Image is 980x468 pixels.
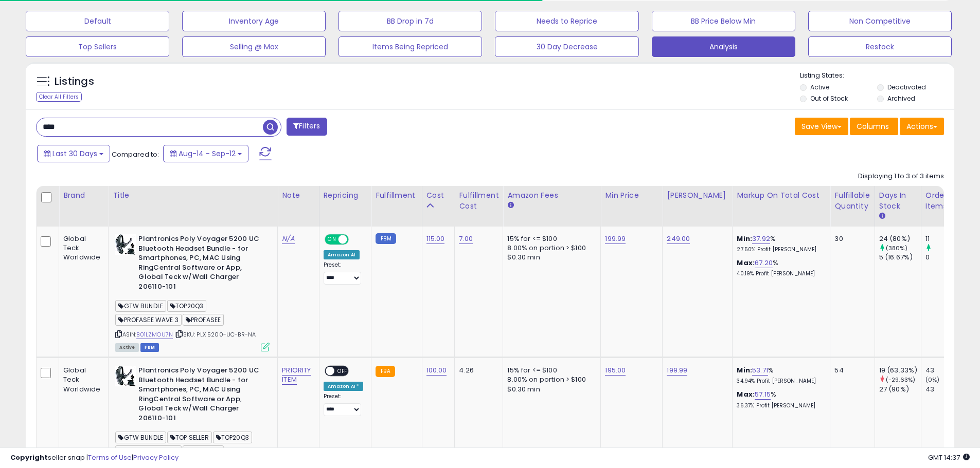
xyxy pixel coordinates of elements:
[63,366,100,394] div: Global Teck Worldwide
[347,235,363,244] span: OFF
[282,365,311,385] a: PRIORITY ITEM
[928,453,970,462] span: 2025-10-13 14:37 GMT
[755,389,771,400] a: 57.15
[507,375,593,384] div: 8.00% on portion > $100
[140,343,159,352] span: FBM
[737,246,822,253] p: 27.50% Profit [PERSON_NAME]
[887,83,926,91] label: Deactivated
[737,365,752,375] b: Min:
[808,36,952,57] button: Restock
[879,253,921,262] div: 5 (16.67%)
[115,366,136,386] img: 41aVyKc2twL._SL40_.jpg
[115,234,270,350] div: ASIN:
[88,453,132,462] a: Terms of Use
[879,366,921,375] div: 19 (63.33%)
[376,190,417,201] div: Fulfillment
[376,233,396,244] small: FBM
[737,258,822,277] div: %
[737,402,822,409] p: 36.37% Profit [PERSON_NAME]
[459,366,495,375] div: 4.26
[334,367,351,376] span: OFF
[167,300,206,312] span: TOP20Q3
[737,234,752,244] b: Min:
[324,261,364,285] div: Preset:
[115,234,136,255] img: 41aVyKc2twL._SL40_.jpg
[605,234,626,244] a: 199.99
[182,36,326,57] button: Selling @ Max
[426,234,445,244] a: 115.00
[376,366,395,377] small: FBA
[886,376,915,384] small: (-29.63%)
[737,390,822,409] div: %
[879,190,917,212] div: Days In Stock
[834,190,870,212] div: Fulfillable Quantity
[737,378,822,385] p: 34.94% Profit [PERSON_NAME]
[605,190,658,201] div: Min Price
[737,270,822,277] p: 40.19% Profit [PERSON_NAME]
[925,190,963,212] div: Ordered Items
[795,118,848,135] button: Save View
[507,190,596,201] div: Amazon Fees
[179,148,236,159] span: Aug-14 - Sep-12
[495,36,638,57] button: 30 Day Decrease
[36,92,82,102] div: Clear All Filters
[37,145,110,162] button: Last 30 Days
[112,149,159,159] span: Compared to:
[752,365,768,376] a: 53.71
[63,190,104,201] div: Brand
[63,234,100,263] div: Global Teck Worldwide
[737,234,822,253] div: %
[324,393,364,416] div: Preset:
[133,453,179,462] a: Privacy Policy
[879,385,921,394] div: 27 (90%)
[459,234,473,244] a: 7.00
[925,234,967,244] div: 11
[652,11,795,31] button: BB Price Below Min
[737,190,826,201] div: Markup on Total Cost
[834,234,866,244] div: 30
[324,250,360,259] div: Amazon AI
[167,432,212,443] span: TOP SELLER
[605,365,626,376] a: 195.00
[800,71,954,81] p: Listing States:
[338,11,482,31] button: BB Drop in 7d
[850,118,898,135] button: Columns
[857,121,889,132] span: Columns
[426,190,451,201] div: Cost
[887,94,915,103] label: Archived
[338,36,482,57] button: Items Being Repriced
[182,11,326,31] button: Inventory Age
[879,234,921,244] div: 24 (80%)
[667,365,687,376] a: 199.99
[810,83,829,91] label: Active
[183,314,224,326] span: PROFASEE
[138,234,263,294] b: Plantronics Poly Voyager 5200 UC Bluetooth Headset Bundle - for Smartphones, PC, MAC Using RingCe...
[10,453,48,462] strong: Copyright
[737,258,755,268] b: Max:
[115,343,139,352] span: All listings currently available for purchase on Amazon
[737,389,755,399] b: Max:
[174,330,256,339] span: | SKU: PLX 5200-UC-BR-NA
[652,36,795,57] button: Analysis
[808,11,952,31] button: Non Competitive
[507,234,593,244] div: 15% for <= $100
[10,453,179,463] div: seller snap | |
[755,258,773,268] a: 67.20
[507,244,593,253] div: 8.00% on portion > $100
[507,201,513,210] small: Amazon Fees.
[752,234,770,244] a: 37.92
[426,365,447,376] a: 100.00
[26,36,169,57] button: Top Sellers
[55,74,94,89] h5: Listings
[287,118,327,136] button: Filters
[810,94,848,103] label: Out of Stock
[115,314,181,326] span: PROFASEE WAVE 3
[26,11,169,31] button: Default
[282,190,314,201] div: Note
[667,190,728,201] div: [PERSON_NAME]
[138,366,263,425] b: Plantronics Poly Voyager 5200 UC Bluetooth Headset Bundle - for Smartphones, PC, MAC Using RingCe...
[213,432,252,443] span: TOP20Q3
[52,148,97,159] span: Last 30 Days
[324,190,367,201] div: Repricing
[507,253,593,262] div: $0.30 min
